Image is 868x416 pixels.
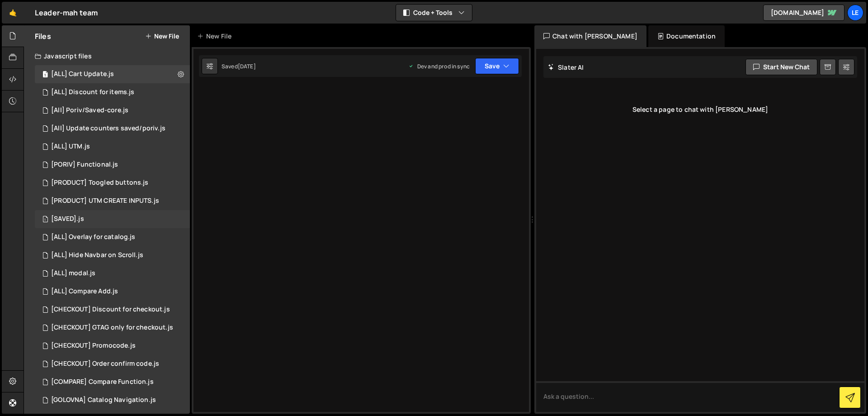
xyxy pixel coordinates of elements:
[51,396,156,404] div: [GOLOVNA] Catalog Navigation.js
[35,373,190,391] div: 16298/45065.js
[51,287,118,296] div: [ALL] Compare Add.js
[35,355,190,373] div: 16298/44879.js
[35,138,190,156] div: 16298/45324.js
[42,72,48,79] span: 1
[408,62,470,70] div: Dev and prod in sync
[35,301,190,319] div: 16298/45243.js
[35,319,190,337] div: 16298/45143.js
[42,216,48,224] span: 1
[35,246,190,264] div: 16298/44402.js
[51,360,159,368] div: [CHECKOUT] Order confirm code.js
[51,88,134,96] div: [ALL] Discount for items.js
[51,143,90,151] div: [ALL] UTM.js
[648,25,725,47] div: Documentation
[35,210,190,228] div: 16298/45505.js
[51,161,118,169] div: [PORIV] Functional.js
[51,215,84,223] div: [SAVED].js
[763,5,844,21] a: [DOMAIN_NAME]
[35,264,190,282] div: 16298/44976.js
[2,2,24,24] a: 🤙
[35,192,190,210] div: 16298/45326.js
[24,47,190,65] div: Javascript files
[51,124,165,133] div: [All] Update counters saved/poriv.js
[548,63,584,72] h2: Slater AI
[35,228,190,246] div: 16298/45111.js
[534,25,646,47] div: Chat with [PERSON_NAME]
[51,70,114,78] div: [ALL] Cart Update.js
[222,62,256,70] div: Saved
[51,378,154,386] div: [COMPARE] Compare Function.js
[51,179,148,187] div: [PRODUCT] Toogled buttons.js
[847,5,863,21] a: Le
[51,197,159,205] div: [PRODUCT] UTM CREATE INPUTS.js
[35,174,190,192] div: 16298/45504.js
[745,59,817,75] button: Start new chat
[51,269,95,277] div: [ALL] modal.js
[238,62,256,70] div: [DATE]
[35,337,190,355] div: 16298/45144.js
[197,32,235,41] div: New File
[51,324,173,332] div: [CHECKOUT] GTAG only for checkout.js
[51,106,128,115] div: [All] Poriv/Saved-core.js
[51,342,136,350] div: [CHECKOUT] Promocode.js
[475,58,519,74] button: Save
[35,282,190,301] div: 16298/45098.js
[35,391,190,409] div: 16298/44855.js
[396,5,472,21] button: Code + Tools
[35,83,190,101] div: 16298/45418.js
[51,233,135,241] div: [ALL] Overlay for catalog.js
[51,251,143,259] div: [ALL] Hide Navbar on Scroll.js
[35,156,190,174] div: 16298/45506.js
[51,306,170,314] div: [CHECKOUT] Discount for checkout.js
[35,120,190,138] div: 16298/45502.js
[145,33,179,40] button: New File
[35,65,190,83] div: 16298/44467.js
[35,101,190,120] div: 16298/45501.js
[35,31,51,41] h2: Files
[35,7,98,18] div: Leader-mah team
